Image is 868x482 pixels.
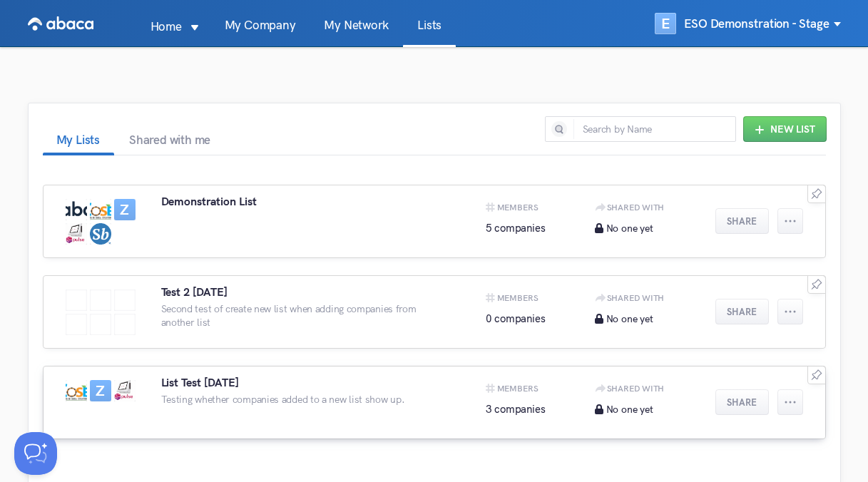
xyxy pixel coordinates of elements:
[596,202,606,212] img: Icon - arrow-share
[593,404,605,415] img: Icon - lock
[485,383,496,394] img: Icon - hashtag
[90,199,111,220] img: COSEF, LLC
[593,222,605,234] img: Icon - lock
[14,432,57,475] iframe: Help Scout Beacon - Open
[593,222,672,235] h3: No one yet
[43,117,114,155] div: My Lists
[485,292,563,307] h4: Members
[66,380,87,401] img: COSEF, LLC
[486,403,563,416] h3: 3 companies
[545,116,736,142] input: Search by Name
[486,312,563,325] h3: 0 companies
[777,208,803,234] button: Icon - ellipsis--manatee
[596,293,606,303] img: Icon - arrow-share
[655,13,676,34] span: E
[485,292,496,303] img: Icon - hashtag
[777,389,803,415] button: Icon - ellipsis--manatee
[116,117,225,155] div: Shared with me
[28,12,93,35] img: VIRAL Logo
[210,19,310,46] a: My Company
[684,16,841,31] span: ESO Demonstration - Stage
[810,279,822,290] img: Icon - pin
[90,380,111,401] span: Z
[810,188,822,200] img: Icon - pin
[551,120,568,138] img: Icon - magnifier
[403,19,456,46] a: Lists
[593,313,672,325] h3: No one yet
[310,19,403,46] a: My Network
[715,299,769,324] button: Share
[593,404,672,416] h3: No one yet
[777,299,803,324] button: Icon - ellipsis--manatee
[161,393,441,406] p: Testing whether companies added to a new list show up.
[485,202,496,212] img: Icon - hashtag
[596,202,674,216] h4: Shared With
[114,199,136,220] span: Z
[743,116,827,142] button: Icon - plus-whiteNew List
[161,376,239,389] h3: List Test [DATE]
[66,223,87,245] img: Pulse For Good
[90,223,111,245] img: Singlebound
[715,389,769,415] button: Share
[810,369,822,381] img: Icon - pin
[161,285,228,299] h3: Test 2 [DATE]
[161,302,441,329] p: Second test of create new list when adding companies from another list
[715,208,769,234] button: Share
[593,313,605,324] img: Icon - lock
[114,380,136,401] img: Pulse For Good
[136,16,196,36] p: Home
[485,383,563,397] h4: Members
[596,292,674,307] h4: Shared With
[655,6,841,41] div: EESO Demonstration - Stage
[66,199,87,220] img: Abaca
[596,383,674,397] h4: Shared With
[596,384,606,394] img: Icon - arrow-share
[485,202,563,216] h4: Members
[161,195,257,208] h3: Demonstration List
[486,222,563,235] h3: 5 companies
